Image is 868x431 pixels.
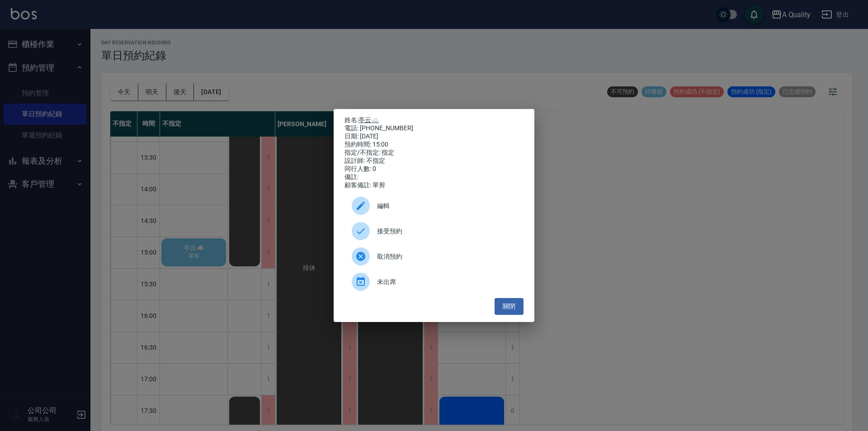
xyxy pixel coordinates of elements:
[344,269,524,294] div: 未出席
[344,193,524,218] div: 編輯
[359,116,379,123] a: 亭云☁️
[344,133,524,141] div: 日期: [DATE]
[344,157,524,165] div: 設計師: 不指定
[344,244,524,269] div: 取消預約
[344,116,524,124] p: 姓名:
[344,124,524,133] div: 電話: [PHONE_NUMBER]
[344,149,524,157] div: 指定/不指定: 指定
[344,218,524,244] div: 接受預約
[377,277,516,287] span: 未出席
[344,165,524,173] div: 同行人數: 0
[344,173,524,181] div: 備註:
[344,141,524,149] div: 預約時間: 15:00
[377,227,516,236] span: 接受預約
[495,298,524,315] button: 關閉
[377,252,516,261] span: 取消預約
[344,181,524,189] div: 顧客備註: 單剪
[377,201,516,211] span: 編輯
